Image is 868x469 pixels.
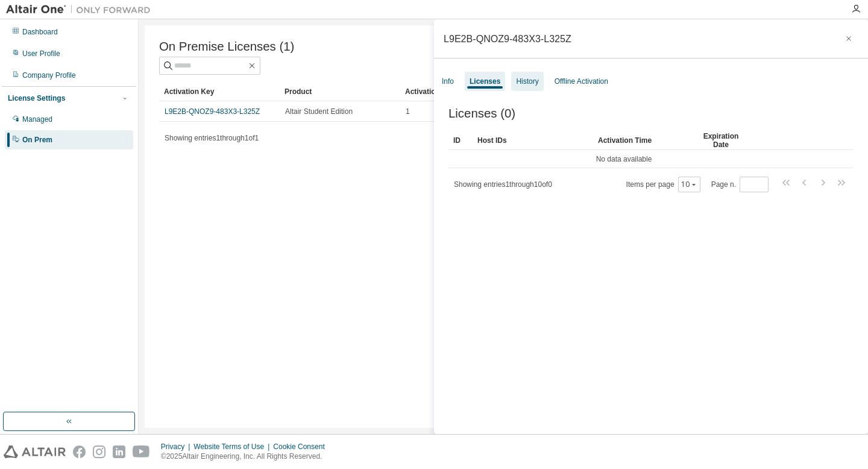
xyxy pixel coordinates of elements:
[22,71,76,80] div: Company Profile
[448,150,799,168] td: No data available
[406,107,410,116] span: 1
[22,49,60,58] div: User Profile
[470,77,500,86] div: Licenses
[285,107,353,116] span: Altair Student Edition
[448,107,515,121] span: Licenses (0)
[113,445,125,458] img: linkedin.svg
[453,131,468,150] div: ID
[164,82,275,101] div: Activation Key
[6,4,157,16] img: Altair One
[477,131,588,150] div: Host IDs
[8,93,65,103] div: License Settings
[4,445,66,458] img: altair_logo.svg
[285,82,395,101] div: Product
[93,445,105,458] img: instagram.svg
[696,131,746,150] div: Expiration Date
[405,82,516,101] div: Activation Allowed
[161,442,193,452] div: Privacy
[165,134,259,142] span: Showing entries 1 through 1 of 1
[161,452,332,462] p: © 2025 Altair Engineering, Inc. All Rights Reserved.
[73,445,86,458] img: facebook.svg
[165,107,260,116] a: L9E2B-QNOZ9-483X3-L325Z
[22,135,52,145] div: On Prem
[555,77,608,86] div: Offline Activation
[22,27,58,37] div: Dashboard
[273,442,332,452] div: Cookie Consent
[516,77,538,86] div: History
[193,442,273,452] div: Website Terms of Use
[711,177,769,192] span: Page n.
[598,131,686,150] div: Activation Time
[22,115,52,124] div: Managed
[444,34,571,43] div: L9E2B-QNOZ9-483X3-L325Z
[133,445,150,458] img: youtube.svg
[626,177,700,192] span: Items per page
[159,40,294,54] span: On Premise Licenses (1)
[454,180,552,189] span: Showing entries 1 through 10 of 0
[442,77,454,86] div: Info
[681,180,697,189] button: 10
